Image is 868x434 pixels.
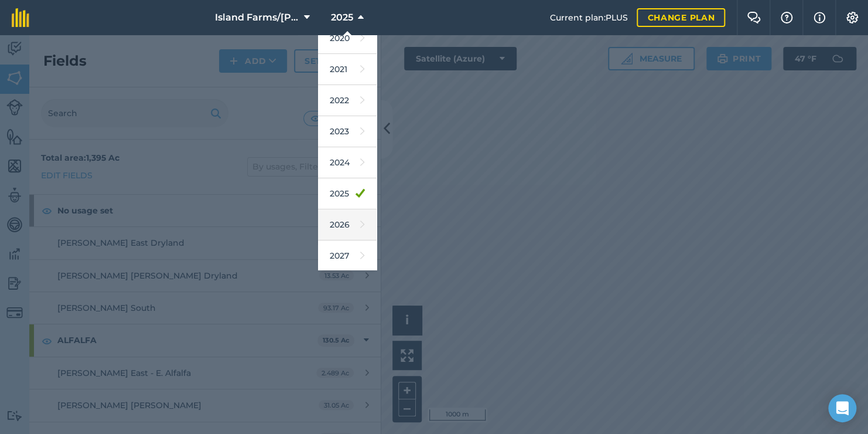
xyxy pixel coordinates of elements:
img: fieldmargin Logo [12,8,29,27]
a: 2024 [318,147,377,178]
a: 2023 [318,116,377,147]
img: A question mark icon [780,12,794,23]
a: 2022 [318,85,377,116]
a: 2025 [318,178,377,209]
a: Change plan [637,8,725,27]
span: Island Farms/[PERSON_NAME] [215,11,299,25]
img: A cog icon [845,12,859,23]
img: svg+xml;base64,PHN2ZyB4bWxucz0iaHR0cDovL3d3dy53My5vcmcvMjAwMC9zdmciIHdpZHRoPSIxNyIgaGVpZ2h0PSIxNy... [814,11,825,25]
span: 2025 [331,11,353,25]
div: Open Intercom Messenger [828,394,856,422]
a: 2027 [318,240,377,272]
a: 2026 [318,209,377,240]
a: 2021 [318,54,377,85]
a: 2020 [318,23,377,54]
span: Current plan : PLUS [549,11,627,24]
img: Two speech bubbles overlapping with the left bubble in the forefront [747,12,761,23]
